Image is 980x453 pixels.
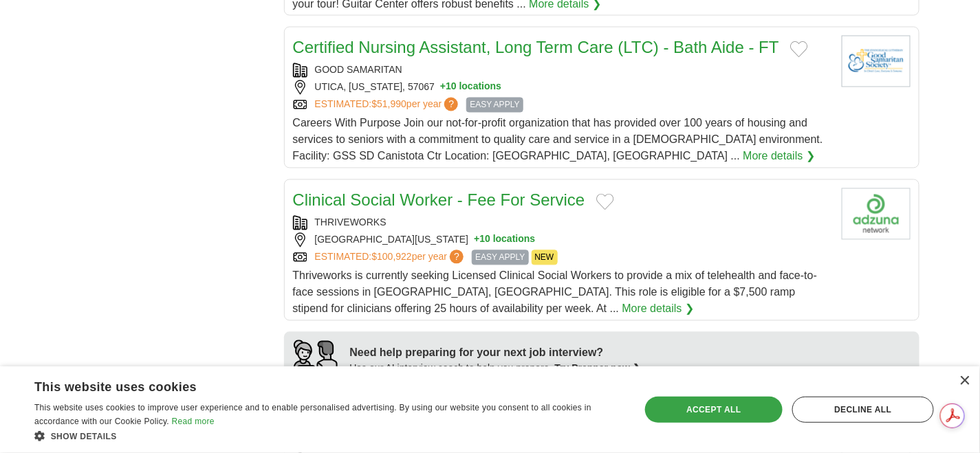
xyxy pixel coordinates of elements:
div: UTICA, [US_STATE], 57067 [293,80,831,95]
a: GOOD SAMARITAN [315,65,402,76]
div: Accept all [645,397,783,423]
div: Show details [34,429,622,443]
span: ? [444,98,458,111]
span: ? [450,250,464,264]
span: NEW [532,250,558,265]
div: [GEOGRAPHIC_DATA][US_STATE] [293,233,831,247]
img: Good Samaritan Society logo [842,36,911,87]
span: Thriveworks is currently seeking Licensed Clinical Social Workers to provide a mix of telehealth ... [293,270,818,315]
button: Add to favorite jobs [596,194,614,210]
a: More details ❯ [743,148,816,165]
div: This website uses cookies [34,375,588,395]
button: +10 locations [474,233,535,247]
div: THRIVEWORKS [293,216,831,230]
a: Certified Nursing Assistant, Long Term Care (LTC) - Bath Aide - FT [293,38,779,57]
div: Close [959,376,970,386]
span: EASY APPLY [466,98,523,113]
button: +10 locations [440,80,501,95]
a: ESTIMATED:$100,922per year? [315,250,467,265]
img: Company logo [842,188,911,240]
span: EASY APPLY [472,250,528,265]
span: $51,990 [371,99,406,110]
span: + [440,80,446,95]
button: Add to favorite jobs [790,41,808,58]
span: Show details [51,432,117,441]
div: Use our AI interview coach to help you prepare. [350,362,642,376]
span: $100,922 [371,252,411,263]
a: Try Prepper now ❯ [555,363,642,374]
a: Read more, opens a new window [172,417,215,426]
span: This website uses cookies to improve user experience and to enable personalised advertising. By u... [34,403,591,426]
a: ESTIMATED:$51,990per year? [315,98,461,113]
span: Careers With Purpose Join our not-for-profit organization that has provided over 100 years of hou... [293,118,823,162]
div: Decline all [792,397,934,423]
span: + [474,233,479,247]
div: Need help preparing for your next job interview? [350,345,642,362]
a: More details ❯ [622,301,695,318]
a: Clinical Social Worker - Fee For Service [293,191,585,210]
